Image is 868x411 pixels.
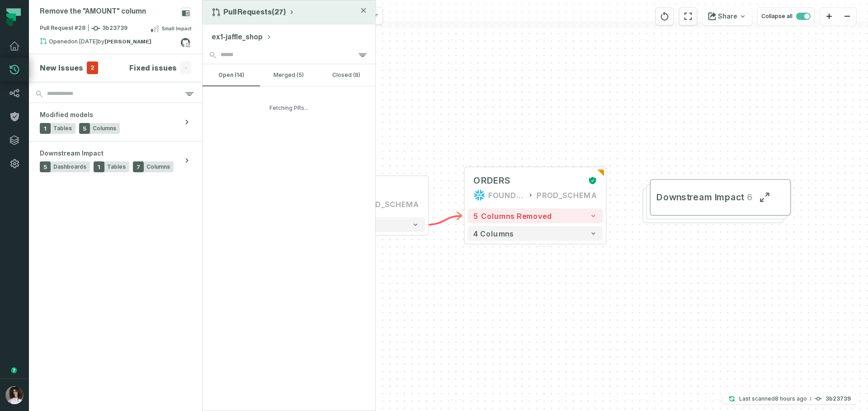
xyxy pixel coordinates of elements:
[488,189,524,201] div: FOUNDATIONAL_DB
[40,24,127,33] span: Pull Request #28 3b23739
[212,8,295,17] button: Pull Requests(27)
[473,211,552,220] span: 5 columns removed
[5,386,24,404] img: avatar of Aluma Gelbard
[79,123,90,134] span: 5
[129,62,177,73] h4: Fixed issues
[318,64,375,86] button: closed (8)
[40,161,51,172] span: 5
[656,192,744,203] span: Downstream Impact
[820,8,838,25] button: zoom in
[107,163,126,170] span: Tables
[29,142,202,180] button: Downstream Impact5Dashboards1Tables7Columns
[703,7,752,25] button: Share
[473,229,514,238] span: 4 columns
[87,61,98,74] span: 2
[94,161,104,172] span: 1
[40,7,146,16] div: Remove the "AMOUNT" column
[40,61,191,74] button: New Issues2Fixed issues-
[146,163,170,170] span: Columns
[203,86,375,130] div: Fetching PRs...
[133,161,144,172] span: 7
[428,216,462,225] g: Edge from c8867c613c347eb7857e509391c84b7d to 0dd85c77dd217d0afb16c7d4fb3eff19
[29,103,202,141] button: Modified models1Tables5Columns
[40,123,51,134] span: 1
[723,393,856,404] button: Last scanned[DATE] 4:22:36 AM3b23739
[826,396,851,402] h4: 3b23739
[40,149,104,158] span: Downstream Impact
[537,189,597,201] div: PROD_SCHEMA
[473,175,510,186] div: ORDERS
[179,37,191,48] a: View on github
[40,110,93,119] span: Modified models
[40,62,83,73] h4: New Issues
[203,64,260,86] button: open (14)
[162,25,191,32] span: Small Impact
[838,8,856,25] button: zoom out
[10,366,18,374] div: Tooltip anchor
[775,395,807,402] relative-time: Sep 9, 2025, 4:22 AM GMT+3
[757,7,815,25] button: Collapse all
[744,192,753,203] span: 6
[53,163,86,170] span: Dashboards
[71,38,98,45] relative-time: Mar 10, 2025, 11:00 PM GMT+2
[260,64,317,86] button: merged (5)
[40,38,180,48] div: Opened by
[212,32,272,43] button: ex1-jaffle_shop
[180,61,191,74] span: -
[93,125,116,132] span: Columns
[739,394,807,403] p: Last scanned
[53,125,72,132] span: Tables
[585,176,597,185] div: Certified
[359,198,419,210] div: PROD_SCHEMA
[650,179,791,216] button: Downstream Impact6
[104,39,151,44] strong: Barak Fargoun (fargoun)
